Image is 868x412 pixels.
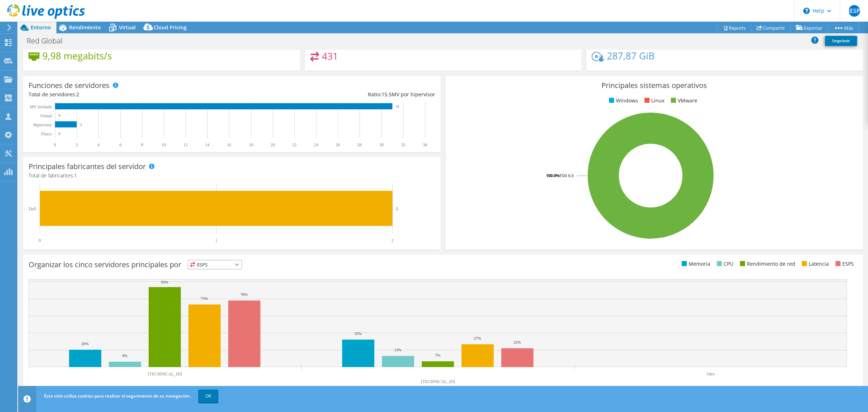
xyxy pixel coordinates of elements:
text: 2 [396,206,398,211]
span: JESP [848,5,860,17]
text: 20% [81,341,89,346]
div: Total de servidores: [29,91,232,98]
span: Virtual [119,24,136,31]
h4: 287,87 GiB [607,52,655,60]
h1: Red Global [24,37,74,45]
a: Reports [717,22,752,33]
text: 6% [122,353,128,358]
text: 16 [227,142,231,147]
tspan: Físico [41,131,52,136]
text: 22% [514,340,521,344]
text: 31 [396,105,399,108]
text: 28 [357,142,362,147]
text: 13% [394,348,401,352]
a: Imprimir [825,36,857,46]
text: 0 [59,132,60,135]
text: 7% [435,353,441,357]
text: Virtual [40,113,52,118]
text: 0 [59,114,60,117]
li: Linux [643,97,664,105]
tspan: 100.0% [546,173,559,178]
li: VMware [669,97,697,105]
a: Más [828,22,859,33]
text: 1 [215,238,217,243]
h4: Total de fabricantes: [29,172,435,180]
h3: Funciones de servidores [29,81,110,89]
span: 15.5 [382,91,392,98]
span: Este sitio utiliza cookies para realizar el seguimiento de su navegación. [44,393,191,399]
span: ESPS [188,260,242,269]
span: 1 [74,172,77,179]
text: Dell [29,206,36,211]
a: Exportar [790,22,828,33]
text: 30 [379,142,384,147]
text: 2 [391,238,393,243]
tspan: ESXi 6.5 [559,173,574,178]
text: 20 [271,142,275,147]
text: 93% [161,280,168,284]
span: 2 [76,91,79,98]
text: 18 [249,142,253,147]
text: 4 [97,142,99,147]
h4: 9,98 megabits/s [42,52,112,60]
text: 32% [354,331,362,336]
a: OK [198,390,218,403]
span: Cloud Pricing [154,24,187,31]
text: 2 [76,142,78,147]
text: [TECHNICAL_ID] [148,371,182,377]
li: Windows [607,97,638,105]
div: Ratio: MV por hipervisor [232,91,435,98]
a: Compartir [751,22,791,33]
text: 6 [119,142,122,147]
text: 26 [336,142,340,147]
svg: \n [803,8,810,14]
li: ESPS [834,260,854,268]
text: 32 [401,142,405,147]
text: 8 [141,142,143,147]
text: Otro [707,371,715,377]
text: 24 [314,142,318,147]
h3: Principales sistemas operativos [451,81,858,89]
text: 0 [54,142,56,147]
text: 22 [292,142,297,147]
text: Hipervisor [33,122,52,127]
text: 73% [201,296,208,300]
text: 34 [423,142,427,147]
text: MV invitada [30,104,52,109]
span: Entorno [31,24,51,31]
text: 12 [183,142,188,147]
li: Rendimiento de red [738,260,795,268]
text: 14 [205,142,209,147]
h4: 431 [322,52,338,60]
text: 0 [39,238,41,243]
li: Latencia [800,260,829,268]
li: CPU [715,260,733,268]
text: 27% [474,336,481,340]
text: 2 [80,123,82,126]
text: [TECHNICAL_ID] [421,379,455,384]
span: Rendimiento [69,24,101,31]
text: 78% [241,292,248,297]
text: 10 [162,142,166,147]
li: Memoria [680,260,710,268]
h3: Principales fabricantes del servidor [29,163,146,171]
